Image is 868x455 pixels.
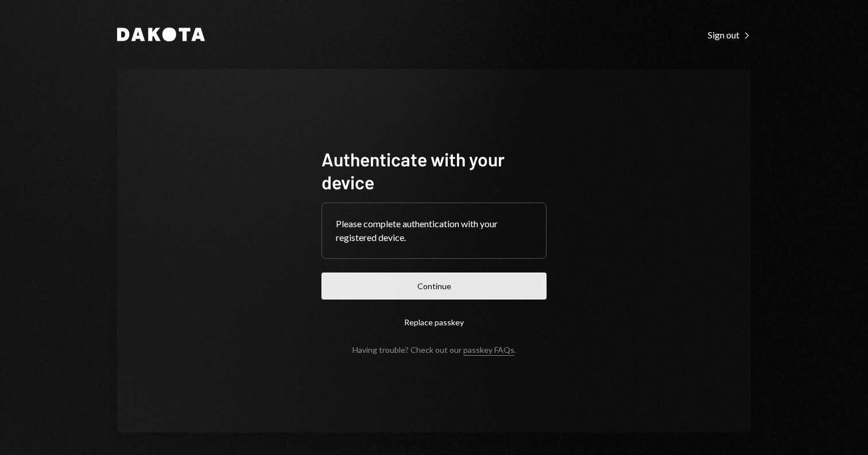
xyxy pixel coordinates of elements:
button: Continue [321,273,547,300]
button: Replace passkey [321,309,547,336]
div: Sign out [708,29,751,41]
h1: Authenticate with your device [321,147,547,193]
a: passkey FAQs [463,345,514,356]
div: Please complete authentication with your registered device. [336,217,532,244]
a: Sign out [708,28,751,41]
div: Having trouble? Check out our . [352,345,516,355]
